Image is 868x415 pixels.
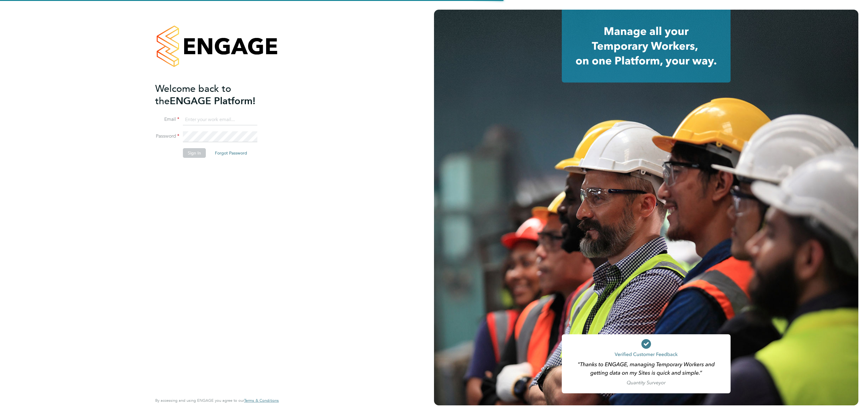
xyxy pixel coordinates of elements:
span: Welcome back to the [155,83,231,107]
h2: ENGAGE Platform! [155,83,273,107]
input: Enter your work email... [183,114,257,125]
a: Terms & Conditions [244,398,279,403]
label: Email [155,116,179,123]
label: Password [155,133,179,139]
button: Forgot Password [210,148,252,158]
span: By accessing and using ENGAGE you agree to our [155,398,279,403]
button: Sign In [183,148,206,158]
